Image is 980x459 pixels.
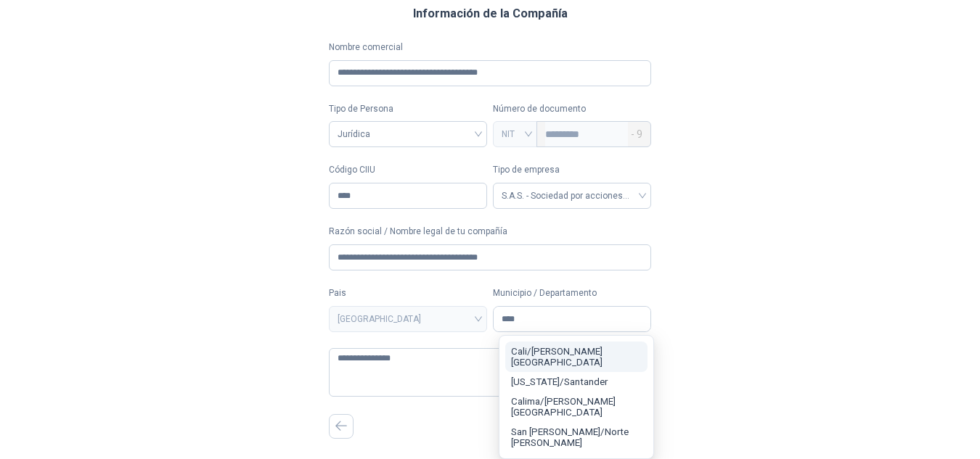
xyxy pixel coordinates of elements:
[493,102,651,116] p: Número de documento
[511,426,629,448] span: San [PERSON_NAME] / Norte [PERSON_NAME]
[511,376,608,387] span: [US_STATE] / Santander
[505,372,648,392] button: [US_STATE]/Santander
[493,286,651,300] label: Municipio / Departamento
[338,123,478,145] span: Jurídica
[505,342,648,372] button: Cali/[PERSON_NAME][GEOGRAPHIC_DATA]
[631,122,642,146] span: - 9
[505,422,648,452] button: San [PERSON_NAME]/Norte [PERSON_NAME]
[329,286,487,300] label: Pais
[493,163,651,177] label: Tipo de empresa
[338,308,478,330] span: COLOMBIA
[329,225,651,239] label: Razón social / Nombre legal de tu compañía
[329,41,651,54] label: Nombre comercial
[511,396,616,418] span: Calima / [PERSON_NAME][GEOGRAPHIC_DATA]
[413,4,568,23] h3: Información de la Compañía
[505,392,648,422] button: Calima/[PERSON_NAME][GEOGRAPHIC_DATA]
[511,346,603,368] span: Cali / [PERSON_NAME][GEOGRAPHIC_DATA]
[502,185,642,207] span: S.A.S. - Sociedad por acciones simplificada
[329,102,487,116] label: Tipo de Persona
[502,123,528,145] span: NIT
[329,163,487,177] label: Código CIIU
